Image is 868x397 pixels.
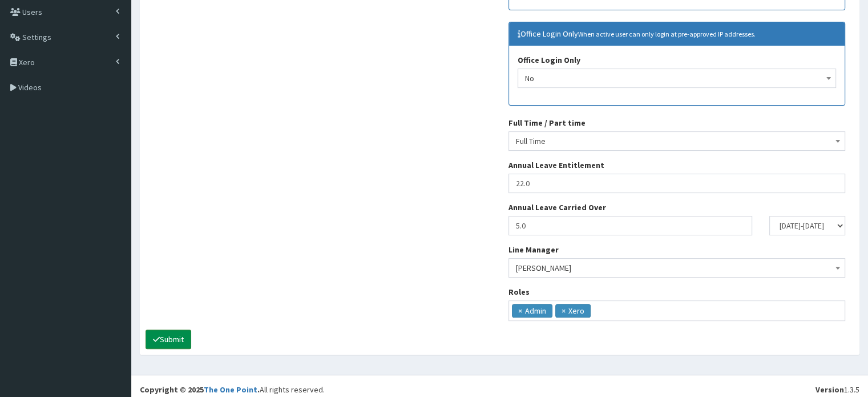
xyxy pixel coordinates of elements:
[512,304,552,318] li: Admin
[19,57,35,67] span: Xero
[518,54,580,66] label: Office Login Only
[815,384,859,395] div: 1.3.5
[508,117,586,129] label: Full Time / Part time
[769,202,771,213] label: |
[562,305,566,316] span: ×
[815,384,844,395] b: Version
[140,384,260,395] strong: Copyright © 2025 .
[204,384,257,395] a: The One Point
[508,159,604,171] label: Annual Leave Entitlement
[555,304,591,318] li: Xero
[508,286,530,298] label: Roles
[508,258,846,278] span: Diana Taylor
[18,82,42,93] span: Videos
[578,30,756,38] small: When active user can only login at pre-approved IP addresses.
[525,70,829,86] span: No
[22,7,42,17] span: Users
[518,305,522,316] span: ×
[146,330,191,349] button: Submit
[508,244,559,255] label: Line Manager
[22,32,51,42] span: Settings
[516,260,838,276] span: Diana Taylor
[509,22,845,46] div: Office Login Only
[508,131,846,151] span: Full Time
[518,69,837,88] span: No
[516,133,838,149] span: Full Time
[508,202,606,213] label: Annual Leave Carried Over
